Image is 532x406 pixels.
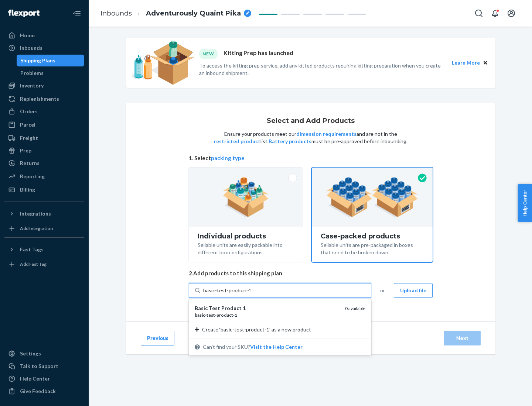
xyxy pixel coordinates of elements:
[4,42,84,54] a: Inbounds
[267,117,355,125] h1: Select and Add Products
[20,186,35,193] div: Billing
[203,287,250,294] input: Basic Test Product 1basic-test-product-10 availableCreate ‘basic-test-product-1’ as a new product...
[209,305,220,311] em: Test
[20,95,59,103] div: Replenishments
[321,240,424,256] div: Sellable units are pre-packaged in boxes that need to be broken down.
[4,258,84,270] a: Add Fast Tag
[345,306,365,311] span: 0 available
[20,69,44,77] div: Problems
[481,59,490,67] button: Close
[20,57,55,64] div: Shipping Plans
[20,388,56,395] div: Give Feedback
[326,177,418,217] img: case-pack.59cecea509d18c883b923b81aeac6d0b.png
[250,343,303,351] button: Basic Test Product 1basic-test-product-10 availableCreate ‘basic-test-product-1’ as a new product...
[20,362,58,370] div: Talk to Support
[199,62,445,77] p: To access the kitting prep service, add any kitted products requiring kitting preparation when yo...
[20,82,44,89] div: Inventory
[17,55,85,66] a: Shipping Plans
[20,261,47,267] div: Add Fast Tag
[4,106,84,117] a: Orders
[195,312,205,318] em: basic
[4,244,84,255] button: Fast Tags
[243,305,246,311] em: 1
[4,348,84,359] a: Settings
[4,385,84,397] button: Give Feedback
[223,177,269,217] img: individual-pack.facf35554cb0f1810c75b2bd6df2d64e.png
[4,145,84,156] a: Prep
[189,154,433,162] span: 1. Select
[199,49,218,59] div: NEW
[20,159,40,167] div: Returns
[213,130,408,145] p: Ensure your products meet our and are not in the list. must be pre-approved before inbounding.
[224,49,293,59] p: Kitting Prep has launched
[20,121,35,128] div: Parcel
[4,93,84,105] a: Replenishments
[20,32,35,39] div: Home
[20,246,44,253] div: Fast Tags
[95,3,257,24] ol: breadcrumbs
[20,108,38,115] div: Orders
[20,350,41,357] div: Settings
[214,138,260,145] button: restricted product
[198,233,294,240] div: Individual products
[20,225,53,231] div: Add Integration
[444,331,481,345] button: Next
[195,305,208,311] em: Basic
[20,134,38,142] div: Freight
[4,157,84,169] a: Returns
[235,312,237,318] em: 1
[518,184,532,222] button: Help Center
[20,44,42,52] div: Inbounds
[4,373,84,385] a: Help Center
[4,119,84,131] a: Parcel
[450,334,474,342] div: Next
[211,154,245,162] button: packing type
[4,223,84,234] a: Add Integration
[195,312,339,318] div: - - -
[203,343,303,351] span: Can't find your SKU?
[296,130,357,138] button: dimension requirements
[20,375,50,382] div: Help Center
[321,233,424,240] div: Case-packed products
[4,30,84,41] a: Home
[69,6,84,21] button: Close Navigation
[452,59,480,67] button: Learn More
[394,283,433,298] button: Upload file
[17,67,85,79] a: Problems
[4,208,84,220] button: Integrations
[488,6,502,21] button: Open notifications
[380,287,385,294] span: or
[4,184,84,196] a: Billing
[20,210,51,217] div: Integrations
[4,80,84,92] a: Inventory
[141,331,174,345] button: Previous
[269,138,311,145] button: Battery products
[207,312,215,318] em: test
[8,10,40,17] img: Flexport logo
[221,305,242,311] em: Product
[20,173,45,180] div: Reporting
[216,312,233,318] em: product
[4,171,84,182] a: Reporting
[146,9,241,18] span: Adventurously Quaint Pika
[189,269,433,277] span: 2. Add products to this shipping plan
[504,6,519,21] button: Open account menu
[198,240,294,256] div: Sellable units are easily packable into different box configurations.
[100,9,132,17] a: Inbounds
[471,6,486,21] button: Open Search Box
[4,132,84,144] a: Freight
[202,326,311,333] span: Create ‘basic-test-product-1’ as a new product
[4,360,84,372] a: Talk to Support
[20,147,31,154] div: Prep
